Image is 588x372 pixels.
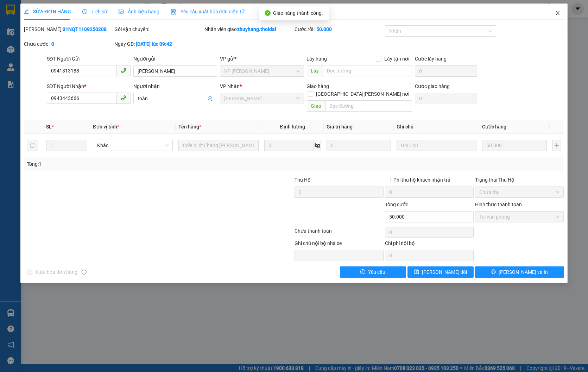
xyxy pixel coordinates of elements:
div: Ngày GD: [114,40,203,48]
span: Tại văn phòng [479,212,559,222]
div: Nhân viên giao: [204,25,293,33]
b: 31NQT1109250208 [63,26,107,32]
span: Thu Hộ [295,177,311,183]
b: 0 [51,41,54,47]
div: Chưa cước : [24,40,113,48]
button: exclamation-circleYêu cầu [340,266,406,278]
b: 50.000 [316,26,332,32]
span: SỬA ĐƠN HÀNG [24,9,71,14]
span: Vp Lê Hoàn [224,93,299,104]
span: info-circle [82,270,87,275]
span: picture [119,9,124,14]
div: Chưa thanh toán [294,227,384,239]
span: VP Nguyễn Quốc Trị [224,66,299,76]
strong: CÔNG TY TNHH DỊCH VỤ DU LỊCH THỜI ĐẠI [13,6,70,29]
span: clock-circle [82,9,87,14]
button: save[PERSON_NAME] đổi [407,266,474,278]
input: VD: Bàn, Ghế [178,140,258,151]
span: Định lượng [280,124,305,130]
span: VP Nhận [220,83,240,89]
input: Cước lấy hàng [415,65,477,77]
span: LN1109250194 [74,47,116,55]
div: Ghi chú nội bộ nhà xe [295,239,383,250]
input: Dọc đường [323,65,412,76]
span: Giao [307,100,325,112]
span: Tổng cước [385,202,408,207]
span: Xuất hóa đơn hàng [32,268,80,276]
label: Cước lấy hàng [415,56,447,62]
span: Lấy hàng [307,56,327,62]
span: SL [46,124,52,130]
button: delete [27,140,38,151]
input: 0 [482,140,546,151]
div: Người nhận [133,82,217,90]
input: Cước giao hàng [415,93,477,104]
div: [PERSON_NAME]: [24,25,113,33]
span: Lịch sử [82,9,107,14]
div: VP gửi [220,55,304,63]
span: [PERSON_NAME] và In [499,268,548,276]
span: Giao hàng thành công. [273,10,323,16]
span: Lấy tận nơi [381,55,412,63]
b: thuyhang.thoidai [238,26,276,32]
span: kg [314,140,321,151]
input: 0 [327,140,391,151]
span: Giá trị hàng [327,124,353,130]
span: check-circle [265,10,271,16]
span: Chuyển phát nhanh: [GEOGRAPHIC_DATA] - [GEOGRAPHIC_DATA] [11,30,72,55]
span: [PERSON_NAME] đổi [422,268,467,276]
div: Người gửi [133,55,217,63]
label: Cước giao hàng [415,83,450,89]
span: Yêu cầu xuất hóa đơn điện tử [171,9,245,14]
div: Cước rồi : [295,25,383,33]
span: Đơn vị tính [93,124,119,130]
th: Ghi chú [394,120,479,134]
label: Hình thức thanh toán [475,202,522,207]
input: Dọc đường [325,100,412,112]
span: user-add [207,96,213,101]
div: Chi phí nội bộ [385,239,474,250]
span: phone [121,95,126,101]
span: save [414,269,419,275]
span: phone [121,68,126,73]
button: Close [548,4,568,23]
span: Yêu cầu [368,268,385,276]
span: exclamation-circle [360,269,365,275]
div: Trạng thái Thu Hộ [475,176,564,184]
span: Ảnh kiện hàng [119,9,159,14]
span: Khác [97,140,169,151]
span: Giao hàng [307,83,329,89]
span: close [555,10,561,16]
span: printer [491,269,496,275]
button: printer[PERSON_NAME] và In [475,266,564,278]
span: Chưa thu [479,187,559,197]
span: Tên hàng [178,124,201,130]
div: Tổng: 1 [27,160,227,168]
img: icon [171,9,176,15]
span: Phí thu hộ khách nhận trả [391,176,453,184]
span: edit [24,9,29,14]
div: SĐT Người Nhận [47,82,131,90]
div: SĐT Người Gửi [47,55,131,63]
img: logo [4,25,9,61]
span: Lấy [307,65,323,76]
span: Cước hàng [482,124,506,130]
button: plus [552,140,561,151]
div: Gói vận chuyển: [114,25,203,33]
span: [GEOGRAPHIC_DATA][PERSON_NAME] nơi [313,90,412,98]
b: [DATE] lúc 09:42 [136,41,172,47]
input: Ghi Chú [397,140,476,151]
